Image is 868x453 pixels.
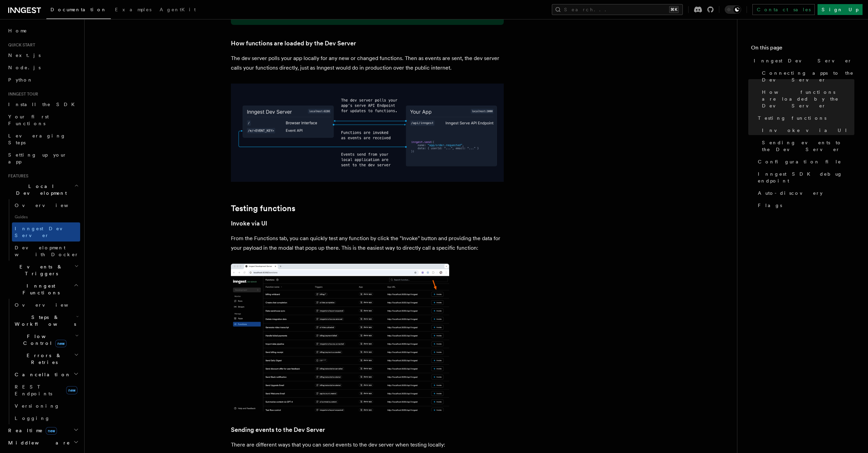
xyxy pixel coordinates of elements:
a: Logging [12,412,80,424]
span: Invoke via UI [762,127,853,134]
span: Quick start [5,42,35,48]
span: Steps & Workflows [12,314,76,327]
span: Python [8,77,33,83]
span: Local Development [5,183,74,196]
span: Inngest SDK debug endpoint [758,171,854,184]
span: new [66,386,77,394]
button: Search...⌘K [552,4,683,15]
span: Inngest Functions [5,282,74,296]
a: Overview [12,199,80,211]
a: Connecting apps to the Dev Server [759,67,854,86]
img: dev-server-functions-2025-01-15.png [231,264,449,411]
a: Development with Docker [12,242,80,261]
span: Flow Control [12,333,75,347]
span: Your first Functions [8,114,49,126]
a: Versioning [12,400,80,412]
a: Invoke via UI [759,124,854,136]
a: Node.js [5,61,80,74]
a: REST Endpointsnew [12,381,80,400]
a: Overview [12,299,80,311]
span: Events & Triggers [5,263,74,277]
a: Invoke via UI [231,219,267,228]
button: Realtimenew [5,424,80,437]
span: AgentKit [160,7,196,12]
a: Your first Functions [5,111,80,130]
button: Events & Triggers [5,261,80,280]
a: Inngest Dev Server [751,55,854,67]
a: Sending events to the Dev Server [231,425,325,435]
a: Install the SDK [5,98,80,111]
span: Development with Docker [15,245,79,257]
span: Inngest tour [5,91,38,97]
img: dev-server-diagram-v2.png [231,84,504,182]
p: There are different ways that you can send events to the dev server when testing locally: [231,440,504,450]
span: Middleware [5,439,70,446]
span: Inngest Dev Server [754,57,852,64]
span: Examples [115,7,151,12]
a: Setting up your app [5,149,80,168]
a: Next.js [5,49,80,61]
p: From the Functions tab, you can quickly test any function by click the "Invoke" button and provid... [231,234,504,253]
a: Python [5,74,80,86]
a: Contact sales [752,4,815,15]
span: Cancellation [12,371,71,378]
span: Inngest Dev Server [15,226,73,238]
a: Inngest SDK debug endpoint [755,168,854,187]
span: Overview [15,203,85,208]
a: Leveraging Steps [5,130,80,149]
a: How functions are loaded by the Dev Server [759,86,854,112]
span: Home [8,27,27,34]
h4: On this page [751,44,854,55]
span: Testing functions [758,115,826,121]
a: How functions are loaded by the Dev Server [231,39,356,48]
button: Toggle dark mode [725,5,741,14]
span: Realtime [5,427,57,434]
button: Flow Controlnew [12,330,80,349]
span: Connecting apps to the Dev Server [762,70,854,83]
span: Node.js [8,65,41,70]
button: Local Development [5,180,80,199]
span: Documentation [50,7,107,12]
a: Configuration file [755,156,854,168]
a: Inngest Dev Server [12,222,80,242]
span: Logging [15,415,50,421]
span: Guides [12,211,80,222]
span: Setting up your app [8,152,67,164]
span: Configuration file [758,158,841,165]
div: Inngest Functions [5,299,80,424]
a: Documentation [46,2,111,19]
span: How functions are loaded by the Dev Server [762,89,854,109]
button: Cancellation [12,368,80,381]
span: Errors & Retries [12,352,74,366]
a: Flags [755,199,854,211]
button: Errors & Retries [12,349,80,368]
button: Middleware [5,437,80,449]
span: new [46,427,57,435]
kbd: ⌘K [669,6,679,13]
a: AgentKit [156,2,200,18]
button: Inngest Functions [5,280,80,299]
span: Next.js [8,53,41,58]
a: Home [5,25,80,37]
a: Testing functions [231,204,295,213]
span: Leveraging Steps [8,133,66,145]
span: Overview [15,302,85,308]
div: Local Development [5,199,80,261]
span: Flags [758,202,782,209]
span: Auto-discovery [758,190,823,196]
p: The dev server polls your app locally for any new or changed functions. Then as events are sent, ... [231,54,504,73]
a: Sending events to the Dev Server [759,136,854,156]
a: Testing functions [755,112,854,124]
span: REST Endpoints [15,384,52,396]
a: Auto-discovery [755,187,854,199]
span: new [55,340,67,347]
span: Versioning [15,403,60,409]
span: Sending events to the Dev Server [762,139,854,153]
a: Examples [111,2,156,18]
span: Features [5,173,28,179]
span: Install the SDK [8,102,79,107]
a: Sign Up [818,4,863,15]
button: Steps & Workflows [12,311,80,330]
